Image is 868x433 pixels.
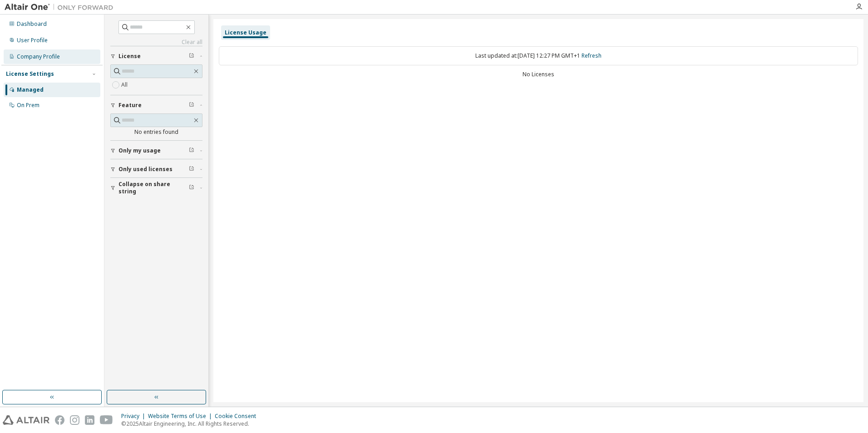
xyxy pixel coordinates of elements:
[121,79,129,90] label: All
[118,147,161,154] span: Only my usage
[100,415,113,425] img: youtube.svg
[3,415,49,425] img: altair_logo.svg
[6,70,54,78] div: License Settings
[110,141,202,161] button: Only my usage
[110,159,202,179] button: Only used licenses
[219,71,858,78] div: No Licenses
[189,53,194,60] span: Clear filter
[148,413,215,420] div: Website Terms of Use
[55,415,64,425] img: facebook.svg
[110,39,202,46] a: Clear all
[118,181,189,195] span: Collapse on share string
[110,46,202,66] button: License
[215,413,261,420] div: Cookie Consent
[189,184,194,192] span: Clear filter
[17,20,47,28] div: Dashboard
[189,102,194,109] span: Clear filter
[118,53,141,60] span: License
[17,86,44,93] div: Managed
[5,3,118,12] img: Altair One
[225,29,266,36] div: License Usage
[110,178,202,198] button: Collapse on share string
[118,102,142,109] span: Feature
[582,52,602,59] a: Refresh
[85,415,94,425] img: linkedin.svg
[17,37,48,44] div: User Profile
[70,415,79,425] img: instagram.svg
[17,53,60,60] div: Company Profile
[17,102,39,109] div: On Prem
[219,46,858,65] div: Last updated at: [DATE] 12:27 PM GMT+1
[121,420,261,428] p: © 2025 Altair Engineering, Inc. All Rights Reserved.
[110,128,202,136] div: No entries found
[189,166,194,173] span: Clear filter
[110,95,202,115] button: Feature
[189,147,194,154] span: Clear filter
[121,413,148,420] div: Privacy
[118,166,173,173] span: Only used licenses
